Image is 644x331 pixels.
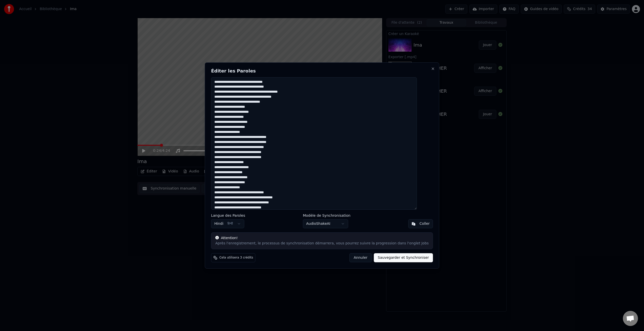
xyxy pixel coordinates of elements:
[420,221,430,226] div: Coller
[303,214,350,217] label: Modèle de Synchronisation
[211,69,433,73] h2: Éditer les Paroles
[408,219,433,228] button: Coller
[211,214,245,217] label: Langue des Paroles
[219,256,253,260] span: Cela utilisera 3 crédits
[374,253,433,262] button: Sauvegarder et Synchroniser
[349,253,372,262] button: Annuler
[215,241,429,246] div: Après l'enregistrement, le processus de synchronisation démarrera, vous pourrez suivre la progres...
[215,236,429,241] div: Attention!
